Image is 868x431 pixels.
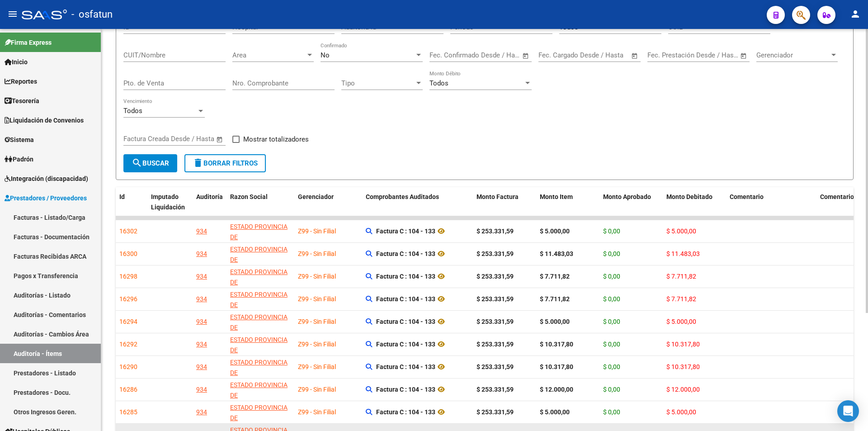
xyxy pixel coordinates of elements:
[666,295,696,303] span: $ 7.711,82
[476,250,514,257] strong: $ 253.331,59
[151,193,185,211] span: Imputado Liquidación
[119,193,125,200] span: Id
[193,187,226,217] datatable-header-cell: Auditoría
[119,318,137,325] span: 16294
[603,193,651,200] span: Monto Aprobado
[666,318,696,325] span: $ 5.000,00
[666,386,700,393] span: $ 12.000,00
[119,341,137,348] span: 16292
[603,227,620,235] span: $ 0,00
[123,154,177,172] button: Buscar
[837,400,859,422] div: Open Intercom Messenger
[119,273,137,280] span: 16298
[7,9,18,19] mat-icon: menu
[603,363,620,370] span: $ 0,00
[603,341,620,348] span: $ 0,00
[362,187,473,217] datatable-header-cell: Comprobantes Auditados
[119,386,137,393] span: 16286
[232,51,306,59] span: Area
[540,250,573,257] strong: $ 11.483,03
[196,193,223,200] span: Auditoría
[196,317,207,327] div: 934
[298,341,336,348] span: Z99 - Sin Filial
[536,187,599,217] datatable-header-cell: Monto Item
[294,187,362,217] datatable-header-cell: Gerenciador
[726,187,816,217] datatable-header-cell: Comentario
[298,250,336,257] span: Z99 - Sin Filial
[730,193,764,200] span: Comentario
[321,51,330,59] span: No
[119,295,137,303] span: 16296
[5,193,87,203] span: Prestadores / Proveedores
[196,362,207,372] div: 934
[196,249,207,259] div: 934
[583,51,627,59] input: Fecha fin
[230,223,291,251] span: ESTADO PROVINCIA DE [GEOGRAPHIC_DATA]
[540,363,573,370] strong: $ 10.317,80
[540,318,570,325] strong: $ 5.000,00
[850,9,861,19] mat-icon: person
[184,154,266,172] button: Borrar Filtros
[540,341,573,348] strong: $ 10.317,80
[376,408,435,416] strong: Factura C : 104 - 133
[230,357,291,398] div: - 30673377544
[540,408,570,416] strong: $ 5.000,00
[230,289,291,331] div: - 30673377544
[230,336,291,364] span: ESTADO PROVINCIA DE [GEOGRAPHIC_DATA]
[193,157,203,168] mat-icon: delete
[376,227,435,235] strong: Factura C : 104 - 133
[663,187,726,217] datatable-header-cell: Monto Debitado
[230,312,291,353] div: - 30673377544
[666,193,712,200] span: Monto Debitado
[603,408,620,416] span: $ 0,00
[5,154,33,164] span: Padrón
[230,359,291,387] span: ESTADO PROVINCIA DE [GEOGRAPHIC_DATA]
[147,187,193,217] datatable-header-cell: Imputado Liquidación
[647,51,684,59] input: Fecha inicio
[376,273,435,280] strong: Factura C : 104 - 133
[196,294,207,304] div: 934
[196,407,207,417] div: 934
[476,295,514,303] strong: $ 253.331,59
[132,159,169,167] span: Buscar
[376,363,435,370] strong: Factura C : 104 - 133
[666,250,700,257] span: $ 11.483,03
[119,250,137,257] span: 16300
[540,227,570,235] strong: $ 5.000,00
[5,135,34,145] span: Sistema
[666,341,700,348] span: $ 10.317,80
[298,227,336,235] span: Z99 - Sin Filial
[473,187,536,217] datatable-header-cell: Monto Factura
[230,193,268,200] span: Razon Social
[196,271,207,282] div: 934
[476,193,519,200] span: Monto Factura
[5,115,84,125] span: Liquidación de Convenios
[196,339,207,350] div: 934
[476,408,514,416] strong: $ 253.331,59
[215,134,225,145] button: Open calendar
[376,341,435,348] strong: Factura C : 104 - 133
[5,57,28,67] span: Inicio
[298,363,336,370] span: Z99 - Sin Filial
[298,386,336,393] span: Z99 - Sin Filial
[476,386,514,393] strong: $ 253.331,59
[666,227,696,235] span: $ 5.000,00
[603,295,620,303] span: $ 0,00
[123,107,142,115] span: Todos
[230,244,291,285] div: - 30673377544
[692,51,736,59] input: Fecha fin
[666,363,700,370] span: $ 10.317,80
[298,295,336,303] span: Z99 - Sin Filial
[603,386,620,393] span: $ 0,00
[666,273,696,280] span: $ 7.711,82
[5,174,88,184] span: Integración (discapacidad)
[476,318,514,325] strong: $ 253.331,59
[376,386,435,393] strong: Factura C : 104 - 133
[119,363,137,370] span: 16290
[540,386,573,393] strong: $ 12.000,00
[168,135,212,143] input: Fecha fin
[230,313,291,341] span: ESTADO PROVINCIA DE [GEOGRAPHIC_DATA]
[132,157,142,168] mat-icon: search
[123,135,160,143] input: Fecha inicio
[603,318,620,325] span: $ 0,00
